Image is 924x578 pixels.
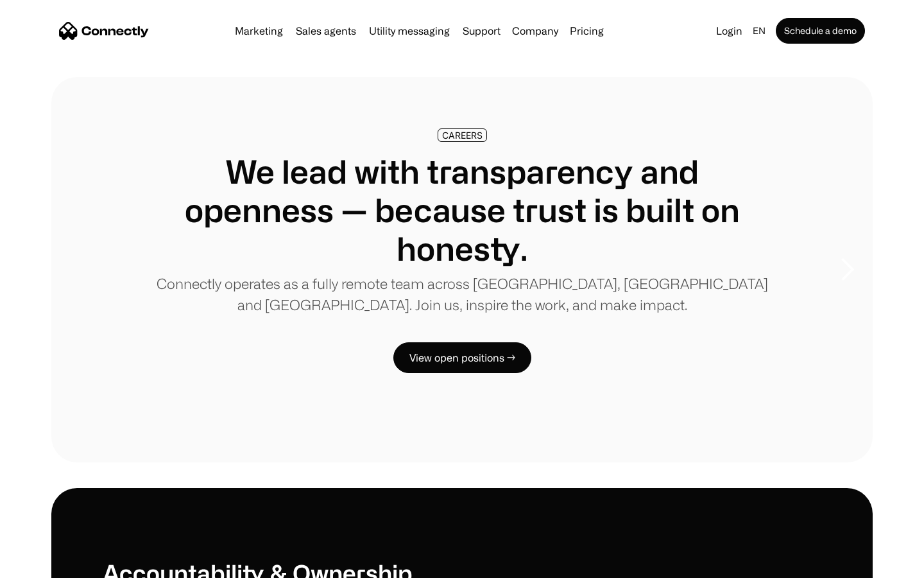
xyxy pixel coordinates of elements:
div: en [753,22,766,40]
a: Utility messaging [364,26,455,36]
aside: Language selected: English [13,554,77,574]
div: Company [508,22,562,40]
a: Support [458,26,506,36]
a: Schedule a demo [776,18,865,44]
a: View open positions → [393,342,531,373]
div: carousel [51,77,873,462]
ul: Language list [26,556,77,574]
a: Pricing [565,26,609,36]
div: en [748,22,773,40]
div: CAREERS [442,130,483,140]
h1: We lead with transparency and openness — because trust is built on honesty. [154,152,770,268]
div: Company [512,22,558,40]
div: 1 of 8 [51,77,873,462]
a: Sales agents [291,26,361,36]
a: Login [711,22,748,40]
a: home [59,21,149,40]
div: next slide [821,206,873,334]
a: Marketing [230,26,288,36]
p: Connectly operates as a fully remote team across [GEOGRAPHIC_DATA], [GEOGRAPHIC_DATA] and [GEOGRA... [154,273,770,315]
